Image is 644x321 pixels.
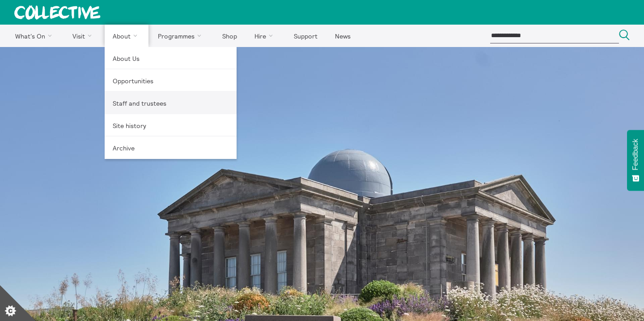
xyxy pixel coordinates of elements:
[286,25,325,47] a: Support
[105,114,237,137] a: Site history
[150,25,213,47] a: Programmes
[105,137,237,159] a: Archive
[105,47,237,69] a: About Us
[214,25,245,47] a: Shop
[327,25,358,47] a: News
[627,130,644,191] button: Feedback - Show survey
[105,69,237,92] a: Opportunities
[105,25,148,47] a: About
[65,25,103,47] a: Visit
[7,25,63,47] a: What's On
[105,92,237,114] a: Staff and trustees
[247,25,284,47] a: Hire
[631,139,640,170] span: Feedback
